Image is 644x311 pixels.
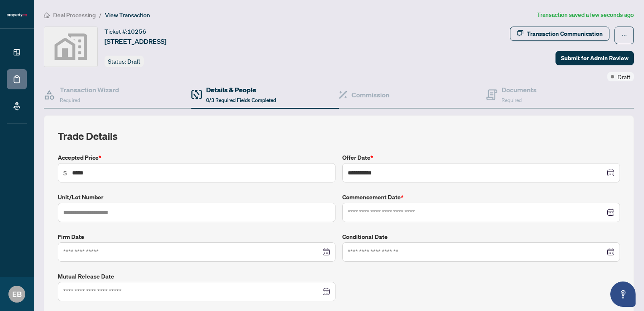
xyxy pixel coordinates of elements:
label: Conditional Date [342,232,620,241]
div: Ticket #: [105,27,146,36]
label: Unit/Lot Number [58,193,335,202]
span: EB [12,288,22,300]
span: $ [63,168,67,177]
span: Draft [127,58,140,65]
img: svg%3e [44,27,97,67]
span: 10256 [127,28,146,35]
div: Status: [105,56,144,67]
h4: Commission [352,90,389,100]
span: Required [502,97,522,103]
h4: Transaction Wizard [60,85,119,95]
h4: Documents [502,85,537,95]
button: Submit for Admin Review [555,51,634,65]
span: Draft [617,72,631,81]
span: ellipsis [621,32,627,38]
span: View Transaction [105,11,150,19]
span: Required [60,97,80,103]
button: Transaction Communication [510,27,609,41]
h2: Trade Details [58,129,620,143]
span: [STREET_ADDRESS] [105,36,166,46]
article: Transaction saved a few seconds ago [537,10,634,20]
span: Submit for Admin Review [561,51,628,65]
label: Accepted Price [58,153,335,162]
button: Open asap [610,282,636,307]
li: / [99,10,102,20]
label: Commencement Date [342,193,620,202]
label: Mutual Release Date [58,272,335,281]
h4: Details & People [206,85,276,95]
span: 0/3 Required Fields Completed [206,97,276,103]
div: Transaction Communication [527,27,603,40]
label: Offer Date [342,153,620,162]
label: Firm Date [58,232,335,241]
img: logo [7,13,27,18]
span: home [44,12,50,18]
span: Deal Processing [53,11,96,19]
